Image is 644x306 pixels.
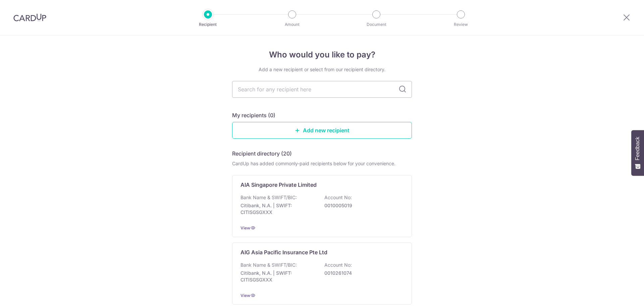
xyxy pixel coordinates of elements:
p: AIA Singapore Private Limited [240,181,317,189]
p: AIG Asia Pacific Insurance Pte Ltd [240,248,327,256]
h4: Who would you like to pay? [232,49,412,61]
div: Add a new recipient or select from our recipient directory. [232,66,412,73]
p: Bank Name & SWIFT/BIC: [240,194,297,201]
p: Citibank, N.A. | SWIFT: CITISGSGXXX [240,202,316,216]
div: CardUp has added commonly-paid recipients below for your convenience. [232,160,412,167]
a: Add new recipient [232,122,412,139]
a: View [240,293,250,298]
h5: Recipient directory (20) [232,149,292,158]
p: Citibank, N.A. | SWIFT: CITISGSGXXX [240,270,316,283]
iframe: Opens a widget where you can find more information [601,286,637,303]
img: CardUp [13,13,46,21]
p: Account No: [324,194,352,201]
input: Search for any recipient here [232,81,412,98]
p: 0010005019 [324,202,399,209]
p: Review [436,21,486,28]
p: Document [352,21,401,28]
p: 0010261074 [324,270,399,276]
h5: My recipients (0) [232,111,275,119]
span: Feedback [635,137,641,160]
p: Bank Name & SWIFT/BIC: [240,262,297,268]
button: Feedback - Show survey [631,130,644,176]
p: Amount [267,21,317,28]
p: Recipient [183,21,233,28]
a: View [240,225,250,230]
p: Account No: [324,262,352,268]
